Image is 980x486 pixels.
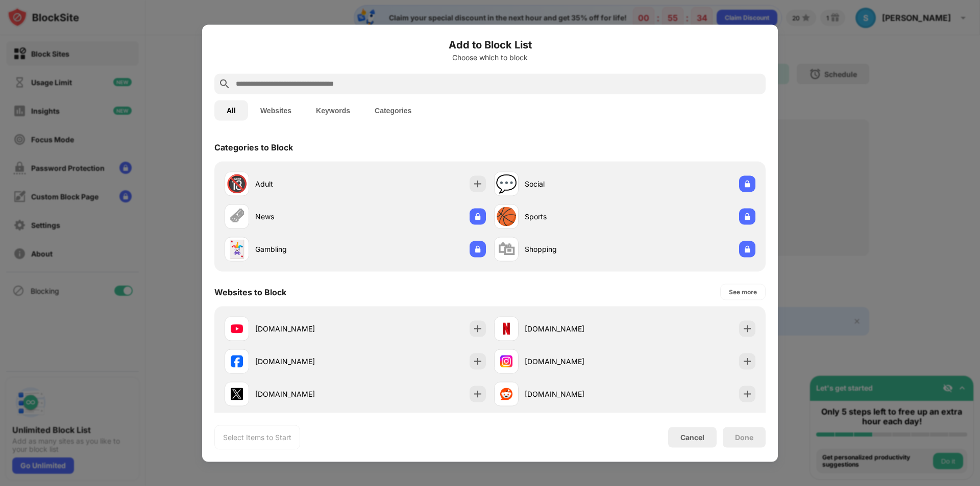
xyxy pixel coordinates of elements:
div: [DOMAIN_NAME] [525,356,625,367]
div: 🗞 [228,206,246,227]
div: Choose which to block [214,53,766,61]
div: Gambling [255,244,355,254]
div: Social [525,178,625,189]
div: Categories to Block [214,142,293,152]
img: favicons [231,322,243,335]
div: Adult [255,178,355,189]
img: favicons [231,355,243,367]
div: [DOMAIN_NAME] [255,389,355,399]
img: search.svg [218,78,231,90]
div: [DOMAIN_NAME] [525,323,625,334]
div: Done [735,433,753,441]
div: 🔞 [226,173,248,194]
div: 🛍 [498,239,515,260]
h6: Add to Block List [214,37,766,52]
img: favicons [500,355,512,367]
div: Cancel [680,433,704,442]
div: 🏀 [496,206,517,227]
div: See more [729,287,757,297]
div: 💬 [496,173,517,194]
button: Keywords [304,100,362,120]
div: Sports [525,211,625,222]
div: 🃏 [226,239,248,260]
img: favicons [500,388,512,400]
div: News [255,211,355,222]
button: Websites [248,100,304,120]
div: Shopping [525,244,625,254]
div: Select Items to Start [223,432,291,442]
div: [DOMAIN_NAME] [255,323,355,334]
button: Categories [362,100,424,120]
img: favicons [500,322,512,335]
div: [DOMAIN_NAME] [255,356,355,367]
img: favicons [231,388,243,400]
div: [DOMAIN_NAME] [525,389,625,399]
div: Websites to Block [214,287,286,297]
button: All [214,100,248,120]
